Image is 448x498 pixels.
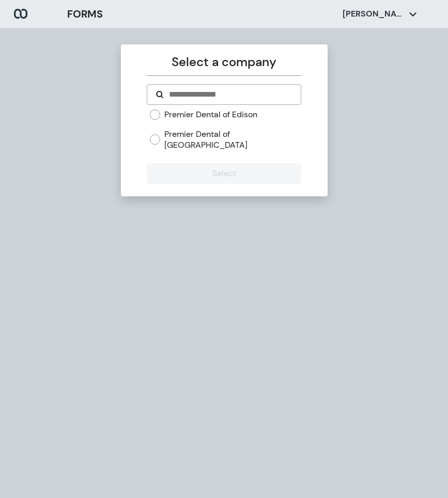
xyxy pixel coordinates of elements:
label: Premier Dental of [GEOGRAPHIC_DATA] [164,129,301,151]
h3: FORMS [67,6,103,22]
p: Select a company [147,53,301,71]
button: Select [147,163,301,184]
input: Search [168,88,292,101]
label: Premier Dental of Edison [164,109,257,120]
p: [PERSON_NAME] [343,8,405,20]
